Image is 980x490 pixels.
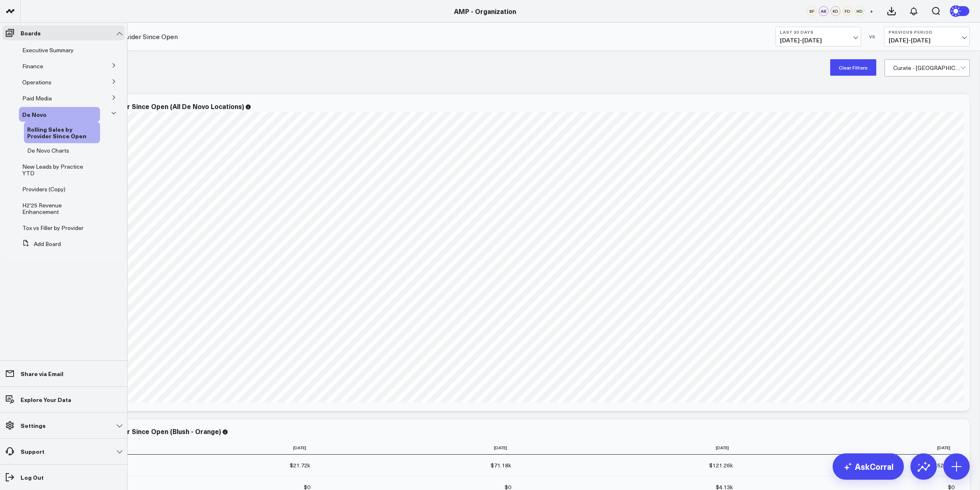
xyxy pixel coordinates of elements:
a: Tox vs Filler by Provider [22,225,84,231]
div: HD [854,6,864,16]
th: [DATE] [318,441,519,455]
p: Share via Email [21,370,63,377]
div: Cumulative Sales by Provider Since Open (Blush - Orange) [37,427,221,436]
span: New Leads by Practice YTD [22,163,83,177]
div: KD [831,6,840,16]
span: Executive Summary [22,46,74,54]
p: Log Out [21,474,44,481]
span: Tox vs Filler by Provider [22,224,84,232]
p: Boards [21,30,41,36]
span: H2'25 Revenue Enhancement [22,201,62,216]
span: Operations [22,78,51,86]
button: Last 30 Days[DATE]-[DATE] [775,27,861,46]
span: + [870,8,873,14]
a: Providers (Copy) [22,186,65,193]
div: AB [819,6,829,16]
button: Add Board [19,237,61,251]
div: $71.18k [491,461,511,469]
a: Paid Media [22,95,52,102]
span: De Novo [22,110,47,118]
p: Explore Your Data [21,396,71,403]
div: SF [807,6,817,16]
div: Cumulative Sales by Provider Since Open (All De Novo Locations) [37,102,244,111]
button: + [866,6,876,16]
p: Support [21,448,44,455]
a: Finance [22,63,43,70]
p: Settings [21,422,46,429]
button: Clear Filters [830,59,876,76]
a: Executive Summary [22,47,74,53]
a: H2'25 Revenue Enhancement [22,202,89,215]
div: $121.26k [709,461,733,469]
a: Operations [22,79,51,86]
span: Paid Media [22,94,52,102]
b: Last 30 Days [780,30,857,35]
span: De Novo Charts [27,146,69,154]
b: Previous Period [889,30,965,35]
a: De Novo Charts [27,147,69,154]
a: Rolling Sales by Provider Since Open [27,126,93,139]
th: [DATE] [119,441,318,455]
div: $21.72k [290,461,310,469]
span: Providers (Copy) [22,185,65,193]
div: VS [865,34,880,39]
a: AskCorral [833,453,904,480]
div: FD [843,6,852,16]
a: New Leads by Practice YTD [22,163,89,176]
span: [DATE] - [DATE] [780,37,857,44]
th: [DATE] [740,441,962,455]
span: Finance [22,62,43,70]
span: Rolling Sales by Provider Since Open [27,125,86,140]
span: [DATE] - [DATE] [889,37,965,44]
a: Log Out [2,470,125,485]
a: De Novo [22,111,47,118]
button: Previous Period[DATE]-[DATE] [884,27,970,46]
a: AMP - Organization [454,7,516,16]
th: [DATE] [519,441,740,455]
